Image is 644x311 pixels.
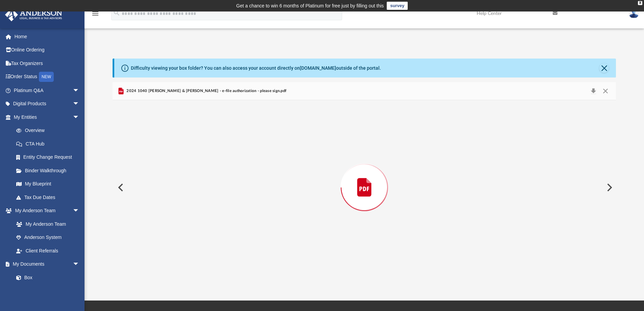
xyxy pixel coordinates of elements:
[5,110,90,124] a: My Entitiesarrow_drop_down
[73,97,86,111] span: arrow_drop_down
[113,82,616,275] div: Preview
[91,13,99,18] a: menu
[300,65,336,71] a: [DOMAIN_NAME]
[9,137,90,151] a: CTA Hub
[73,258,86,271] span: arrow_drop_down
[599,63,609,73] button: Close
[9,244,86,258] a: Client Referrals
[601,178,616,197] button: Next File
[599,86,612,96] button: Close
[113,178,127,197] button: Previous File
[5,70,90,84] a: Order StatusNEW
[5,97,90,111] a: Digital Productsarrow_drop_down
[73,84,86,97] span: arrow_drop_down
[638,1,642,5] div: close
[9,271,83,284] a: Box
[5,57,90,70] a: Tax Organizers
[73,204,86,218] span: arrow_drop_down
[9,284,86,298] a: Meeting Minutes
[113,9,120,17] i: search
[587,86,599,96] button: Download
[9,231,86,244] a: Anderson System
[5,84,90,97] a: Platinum Q&Aarrow_drop_down
[629,8,639,18] img: User Pic
[3,8,64,21] img: Anderson Advisors Platinum Portal
[9,177,86,191] a: My Blueprint
[125,88,286,94] span: 2024 1040 [PERSON_NAME] & [PERSON_NAME] - e-file authorization - please sign.pdf
[5,258,86,271] a: My Documentsarrow_drop_down
[236,2,384,10] div: Get a chance to win 6 months of Platinum for free just by filling out this
[9,217,83,231] a: My Anderson Team
[5,204,86,218] a: My Anderson Teamarrow_drop_down
[9,151,90,164] a: Entity Change Request
[131,65,381,72] div: Difficulty viewing your box folder? You can also access your account directly on outside of the p...
[5,30,90,43] a: Home
[9,164,90,177] a: Binder Walkthrough
[91,9,99,18] i: menu
[9,124,90,137] a: Overview
[387,2,408,10] a: survey
[9,191,90,204] a: Tax Due Dates
[73,110,86,124] span: arrow_drop_down
[5,43,90,57] a: Online Ordering
[39,72,54,82] div: NEW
